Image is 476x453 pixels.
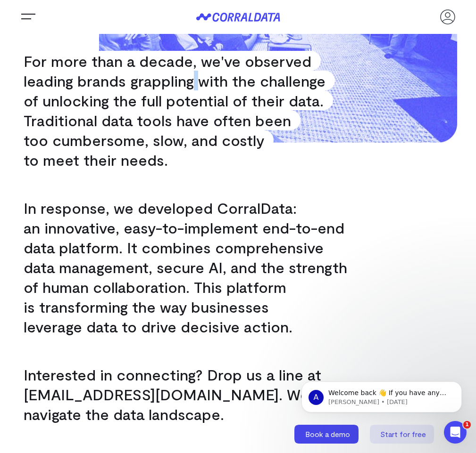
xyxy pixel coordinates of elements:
[370,425,436,444] a: Start for free
[294,425,360,444] a: Book a demo
[287,362,476,428] iframe: Intercom notifications message
[14,51,321,71] span: For more than a decade, we've observed
[14,277,296,297] span: of human collaboration. This platform
[14,237,333,257] span: data platform. It combines comprehensive
[14,384,455,404] span: . We're here to help you
[14,218,354,237] span: an innovative, easy-to-implement end-to-end
[444,421,467,444] iframe: Intercom live chat
[14,404,234,424] span: navigate the data landscape.
[14,198,306,218] span: In response, we developed CorralData:
[14,90,333,110] span: of unlocking the full potential of their data.
[463,421,471,429] span: 1
[14,316,302,336] span: leverage data to drive decisive action.
[305,429,350,438] span: Book a demo
[14,150,177,170] span: to meet their needs.
[14,257,357,277] span: data management, secure AI, and the strength
[14,297,278,316] span: is transforming the way businesses
[14,364,331,384] span: Interested in connecting? Drop us a line at
[19,8,38,26] button: Trigger Menu
[14,130,274,150] span: too cumbersome, slow, and costly
[24,385,279,403] a: [EMAIL_ADDRESS][DOMAIN_NAME]
[14,71,335,90] span: leading brands grappling with the challenge
[380,429,426,438] span: Start for free
[14,110,301,130] span: Traditional data tools have often been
